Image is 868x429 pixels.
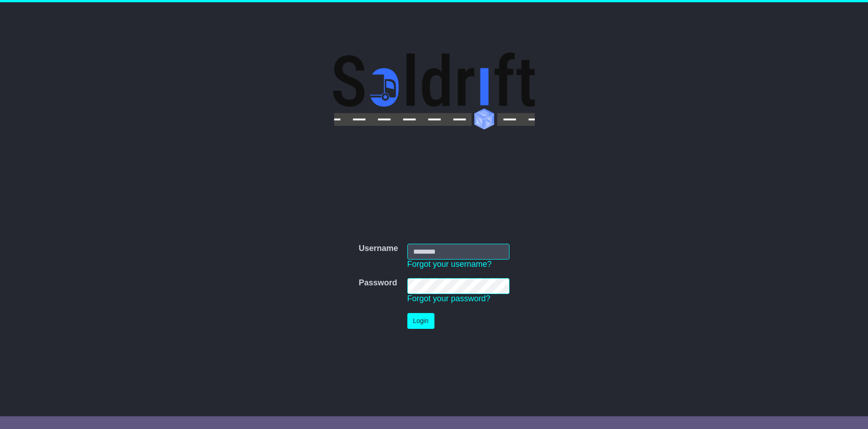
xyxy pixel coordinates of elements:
button: Login [407,313,434,329]
label: Username [359,244,398,254]
a: Forgot your username? [407,260,492,269]
a: Forgot your password? [407,294,491,303]
label: Password [359,278,397,288]
img: Soldrift Pty Ltd [333,53,534,130]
